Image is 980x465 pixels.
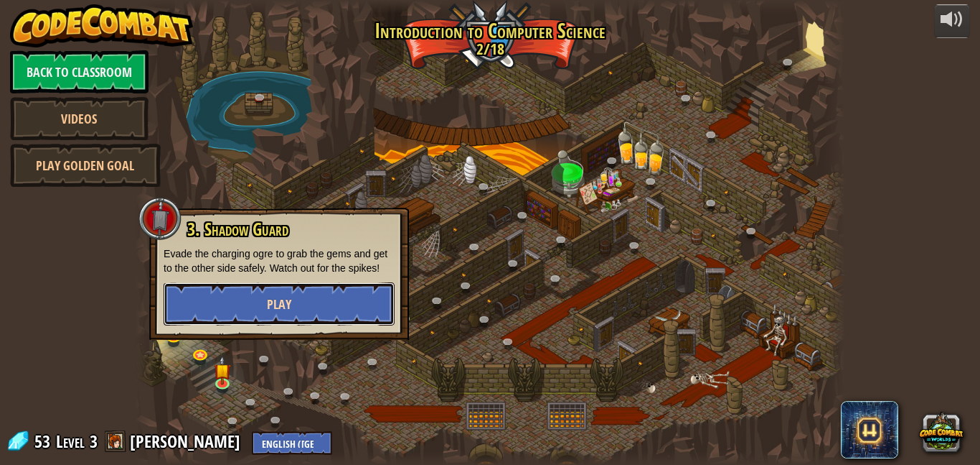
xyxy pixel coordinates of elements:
span: Level [56,430,85,454]
span: Play [267,295,291,313]
p: Evade the charging ogre to grab the gems and get to the other side safely. Watch out for the spikes! [164,247,395,275]
a: Play Golden Goal [10,144,161,187]
button: Play [164,282,395,326]
a: Back to Classroom [10,50,149,93]
img: level-banner-started.png [214,355,230,384]
a: [PERSON_NAME] [130,430,245,453]
button: Adjust volume [934,4,970,38]
span: 3 [90,430,98,453]
a: Videos [10,97,149,140]
span: 3. Shadow Guard [187,217,288,241]
img: CodeCombat - Learn how to code by playing a game [10,4,194,47]
span: 53 [34,430,55,453]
